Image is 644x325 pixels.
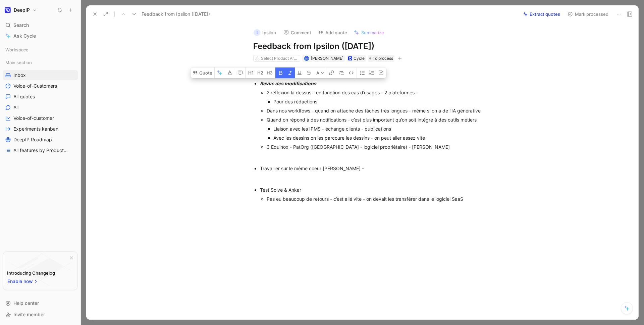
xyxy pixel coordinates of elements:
button: Comment [280,28,314,37]
button: A [314,67,326,78]
div: Cycle [354,55,365,62]
span: Experiments kanban [13,126,58,132]
span: Workspace [5,46,29,53]
div: Dans nos worklfows - quand on attache des tâches très longues - même si on a de l’IA générative [267,107,485,114]
div: Travailler sur le même coeur [PERSON_NAME] - [260,165,485,172]
span: All quotes [13,93,35,100]
span: DeepIP Roadmap [13,136,52,143]
button: Summarize [351,28,387,37]
div: Help center [3,298,78,308]
div: Introducing Changelog [7,269,55,277]
a: Voice-of-Customers [3,81,78,91]
span: All [13,104,18,111]
span: To process [373,55,393,62]
img: avatar [305,57,308,60]
a: All features by Product area [3,145,78,155]
h1: DeepIP [14,7,30,13]
button: Enable now [7,277,39,286]
span: Feedback from Ipsilon ([DATE]) [142,10,210,18]
div: Pour des rédactions [273,98,485,105]
div: 3 Equinox - PatOrg ([GEOGRAPHIC_DATA] - logiciel propriétaire) - [PERSON_NAME] [267,143,485,150]
span: Ask Cycle [13,32,36,40]
a: Voice-of-customer [3,113,78,123]
span: Voice-of-Customers [13,83,57,89]
span: Main section [5,59,32,66]
button: Extract quotes [520,9,563,19]
div: I [254,29,260,36]
a: All quotes [3,92,78,102]
div: Invite member [3,310,78,320]
button: Quote [191,67,214,78]
div: Liaison avec les IPMS - échange clients - publications [273,125,485,132]
span: Help center [13,300,39,306]
a: Inbox [3,70,78,80]
img: bg-BLZuj68n.svg [9,252,72,286]
div: Main sectionInboxVoice-of-CustomersAll quotesAllVoice-of-customerExperiments kanbanDeepIP Roadmap... [3,57,78,155]
div: Quand on répond à des notifications - c’est plus important qu’on soit intégré à des outils métiers [267,116,485,123]
div: Search [3,20,78,30]
span: Summarize [361,30,384,36]
button: Add quote [315,28,350,37]
div: Avec les dessins on les parcoure les dessins - on peut aller assez vite [273,134,485,141]
span: Invite member [13,312,45,317]
a: All [3,102,78,112]
a: Experiments kanban [3,124,78,134]
button: Mark processed [565,9,611,19]
span: Voice-of-customer [13,115,54,122]
em: Revue des modifications [260,81,316,86]
div: Pas eu beaucoup de retours - c’est allé vite - on devait les transférer dans le logiciel SaaS [267,195,485,202]
span: Inbox [13,72,26,79]
span: All features by Product area [13,147,69,154]
a: DeepIP Roadmap [3,135,78,145]
span: [PERSON_NAME] [311,56,343,61]
img: DeepIP [4,7,11,13]
div: 2 réflexion là dessus - en fonction des cas d’usages - 2 plateformes - [267,89,485,96]
span: Search [13,21,29,29]
button: DeepIPDeepIP [3,5,39,15]
div: Select Product Areas [261,55,299,62]
div: Test Solve & Ankar [260,186,485,193]
h1: Feedback from Ipsilon ([DATE]) [253,41,485,52]
button: IIpsilon [251,28,279,38]
span: Enable now [7,277,34,285]
div: To process [368,55,394,62]
a: Ask Cycle [3,31,78,41]
div: Workspace [3,45,78,55]
div: Main section [3,57,78,67]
